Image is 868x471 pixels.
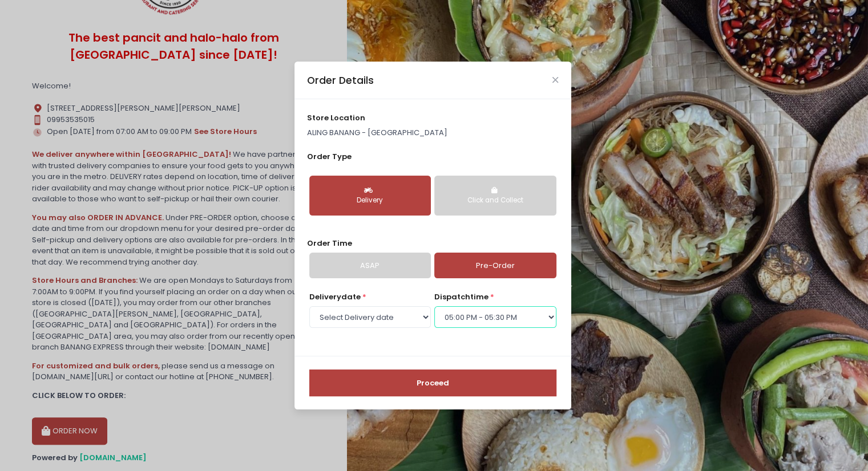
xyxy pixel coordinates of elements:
a: ASAP [309,253,431,279]
button: Close [552,77,558,83]
div: Order Details [307,73,374,88]
a: Pre-Order [434,253,556,279]
button: Proceed [309,370,556,397]
span: Delivery date [309,291,361,302]
button: Delivery [309,176,431,216]
span: dispatch time [434,291,488,302]
div: Click and Collect [442,196,548,206]
span: Order Time [307,238,352,249]
button: Click and Collect [434,176,556,216]
span: Order Type [307,151,352,162]
div: Delivery [317,196,423,206]
p: ALING BANANG - [GEOGRAPHIC_DATA] [307,127,558,139]
span: store location [307,112,365,123]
